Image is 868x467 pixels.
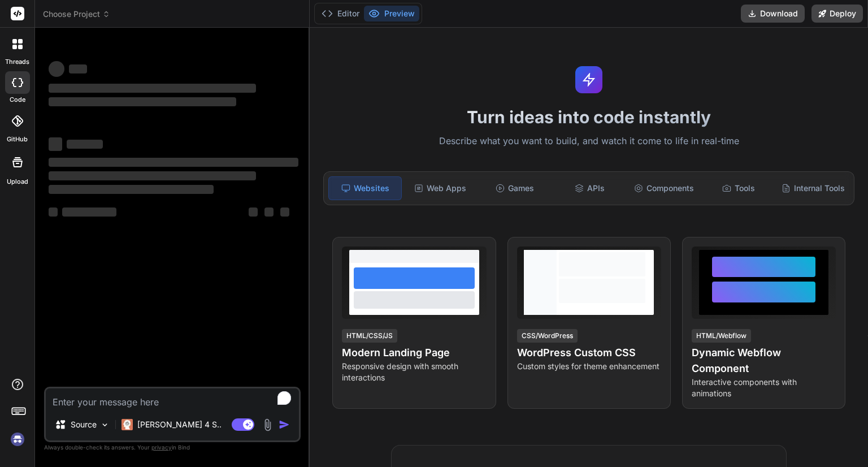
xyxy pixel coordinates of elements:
[49,207,58,217] span: ‌
[43,8,110,20] span: Choose Project
[121,419,133,430] img: Claude 4 Sonnet
[151,444,172,451] span: privacy
[811,5,863,23] button: Deploy
[692,329,751,343] div: HTML/Webflow
[49,171,256,180] span: ‌
[316,134,861,149] p: Describe what you want to build, and watch it come to life in real-time
[342,345,486,361] h4: Modern Landing Page
[7,177,28,187] label: Upload
[46,388,299,409] textarea: To enrich screen reader interactions, please activate Accessibility in Grammarly extension settings
[342,361,486,383] p: Responsive design with smooth interactions
[317,6,364,21] button: Editor
[280,207,289,217] span: ‌
[777,176,849,200] div: Internal Tools
[49,84,256,93] span: ‌
[69,64,87,73] span: ‌
[62,207,116,217] span: ‌
[71,419,97,430] p: Source
[342,329,397,343] div: HTML/CSS/JS
[264,207,274,217] span: ‌
[8,430,27,449] img: signin
[137,419,222,430] p: [PERSON_NAME] 4 S..
[5,57,29,67] label: threads
[517,345,661,361] h4: WordPress Custom CSS
[692,345,836,377] h4: Dynamic Webflow Component
[49,185,214,194] span: ‌
[49,158,298,167] span: ‌
[100,420,110,430] img: Pick Models
[517,361,661,372] p: Custom styles for theme enhancement
[49,61,64,77] span: ‌
[741,5,805,23] button: Download
[67,140,103,149] span: ‌
[517,329,578,343] div: CSS/WordPress
[479,176,551,200] div: Games
[316,107,861,127] h1: Turn ideas into code instantly
[44,442,301,453] p: Always double-check its answers. Your in Bind
[10,95,25,105] label: code
[249,207,258,217] span: ‌
[628,176,700,200] div: Components
[553,176,626,200] div: APIs
[328,176,402,200] div: Websites
[364,6,419,21] button: Preview
[404,176,476,200] div: Web Apps
[279,419,290,430] img: icon
[49,137,62,151] span: ‌
[7,135,28,144] label: GitHub
[49,97,236,106] span: ‌
[261,418,274,431] img: attachment
[692,377,836,399] p: Interactive components with animations
[702,176,775,200] div: Tools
